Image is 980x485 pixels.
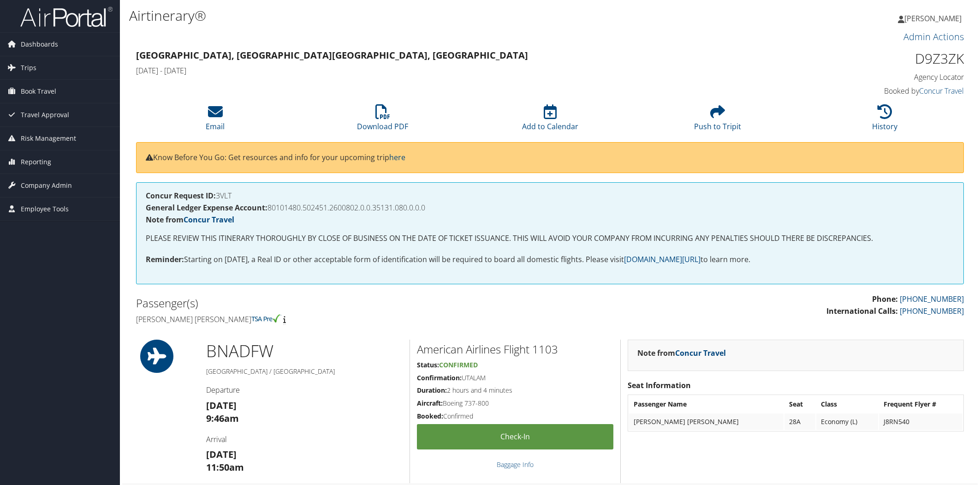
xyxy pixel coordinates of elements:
td: J8RN540 [879,413,962,430]
a: [PHONE_NUMBER] [900,294,964,304]
h1: D9Z3ZK [767,49,964,68]
p: Know Before You Go: Get resources and info for your upcoming trip [146,152,954,164]
img: airportal-logo.png [20,6,113,28]
td: 28A [784,413,816,430]
a: Add to Calendar [522,109,578,132]
p: Starting on [DATE], a Real ID or other acceptable form of identification will be required to boar... [146,254,954,266]
a: Admin Actions [903,30,964,43]
a: Email [206,109,225,132]
th: Passenger Name [629,396,784,413]
a: Concur Travel [184,215,234,225]
strong: Note from [637,348,726,358]
strong: 11:50am [206,461,244,473]
span: Book Travel [21,80,56,103]
h5: UTALAM [417,373,613,383]
th: Class [816,396,878,413]
h5: 2 hours and 4 minutes [417,386,613,395]
th: Frequent Flyer # [879,396,962,413]
span: Risk Management [21,127,76,150]
span: Travel Approval [21,103,69,126]
strong: Duration: [417,386,447,395]
h4: Arrival [206,434,403,444]
p: PLEASE REVIEW THIS ITINERARY THOROUGHLY BY CLOSE OF BUSINESS ON THE DATE OF TICKET ISSUANCE. THIS... [146,233,954,245]
strong: Concur Request ID: [146,191,216,201]
span: Dashboards [21,33,58,56]
h5: Boeing 737-800 [417,399,613,408]
strong: Confirmation: [417,373,462,382]
strong: Reminder: [146,254,184,264]
h4: 80101480.502451.2600802.0.0.35131.080.0.0.0 [146,204,954,211]
a: Concur Travel [919,86,964,96]
th: Seat [784,396,816,413]
h4: [PERSON_NAME] [PERSON_NAME] [136,314,543,324]
h4: 3VLT [146,192,954,199]
a: Concur Travel [675,348,726,358]
strong: Phone: [872,294,898,304]
img: tsa-precheck.png [251,314,281,323]
h4: Departure [206,385,403,395]
a: Push to Tripit [694,109,741,132]
strong: Status: [417,360,439,369]
a: Download PDF [357,109,408,132]
span: Trips [21,56,36,79]
strong: Aircraft: [417,399,443,407]
span: Reporting [21,150,51,174]
h4: Agency Locator [767,72,964,82]
span: [PERSON_NAME] [904,13,962,24]
span: Confirmed [439,360,478,369]
strong: Seat Information [628,380,691,390]
strong: [DATE] [206,399,237,412]
strong: Booked: [417,412,443,420]
h2: American Airlines Flight 1103 [417,341,613,357]
strong: [GEOGRAPHIC_DATA], [GEOGRAPHIC_DATA] [GEOGRAPHIC_DATA], [GEOGRAPHIC_DATA] [136,49,528,61]
span: Employee Tools [21,198,69,221]
a: Baggage Info [497,460,534,469]
h4: [DATE] - [DATE] [136,66,754,76]
h5: [GEOGRAPHIC_DATA] / [GEOGRAPHIC_DATA] [206,367,403,376]
a: History [872,109,897,132]
a: [PHONE_NUMBER] [900,306,964,316]
strong: General Ledger Expense Account: [146,203,267,213]
h5: Confirmed [417,412,613,421]
a: here [389,152,405,162]
a: [PERSON_NAME] [898,5,971,32]
strong: Note from [146,215,234,225]
td: Economy (L) [816,413,878,430]
span: Company Admin [21,174,72,197]
h2: Passenger(s) [136,295,543,311]
a: [DOMAIN_NAME][URL] [624,254,701,264]
strong: International Calls: [826,306,898,316]
strong: [DATE] [206,448,237,461]
td: [PERSON_NAME] [PERSON_NAME] [629,413,784,430]
h1: BNA DFW [206,340,403,363]
h4: Booked by [767,86,964,96]
strong: 9:46am [206,412,239,425]
a: Check-in [417,424,613,449]
h1: Airtinerary® [129,6,690,25]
